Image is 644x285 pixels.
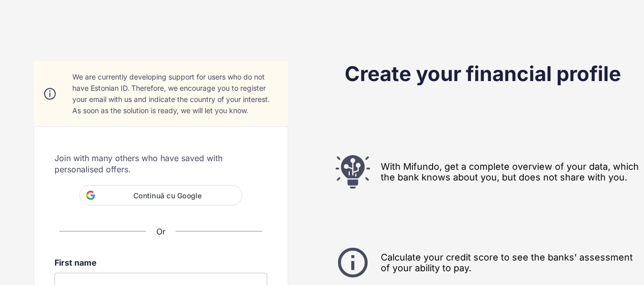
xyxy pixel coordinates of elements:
[335,154,371,190] img: lightbulb.png
[54,257,267,268] label: First name
[54,152,267,175] span: Join with many others who have saved with personalised offers.
[335,245,371,280] img: info.png
[325,61,642,87] h1: Create your financial profile
[156,226,165,237] span: Or
[99,191,236,200] span: Continuă cu Google
[72,71,278,116] div: We are currently developing support for users who do not have Estonian ID. Therefore, we encourag...
[79,185,242,205] div: Continuă cu Google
